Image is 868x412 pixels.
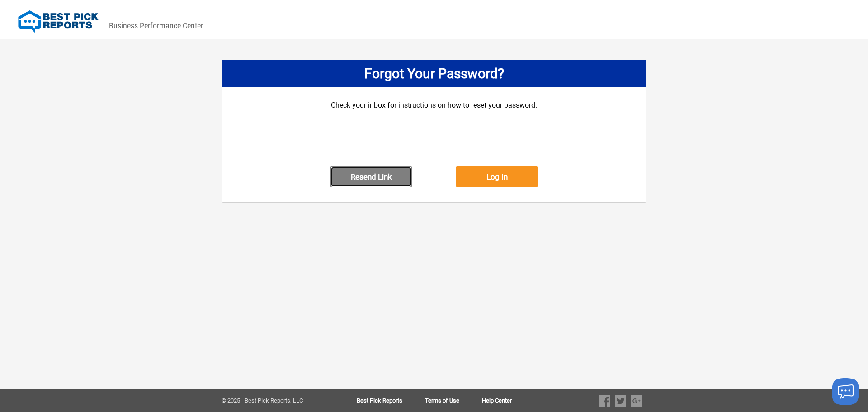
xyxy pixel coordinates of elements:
a: Help Center [482,398,512,404]
button: Resend Link [330,166,412,187]
button: Log In [456,166,538,187]
div: Check your inbox for instructions on how to reset your password. [330,100,538,166]
div: Forgot Your Password? [222,60,646,87]
a: Best Pick Reports [357,398,425,404]
button: Launch chat [832,378,859,405]
div: © 2025 - Best Pick Reports, LLC [222,398,328,404]
a: Terms of Use [425,398,482,404]
img: Best Pick Reports Logo [18,10,99,33]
